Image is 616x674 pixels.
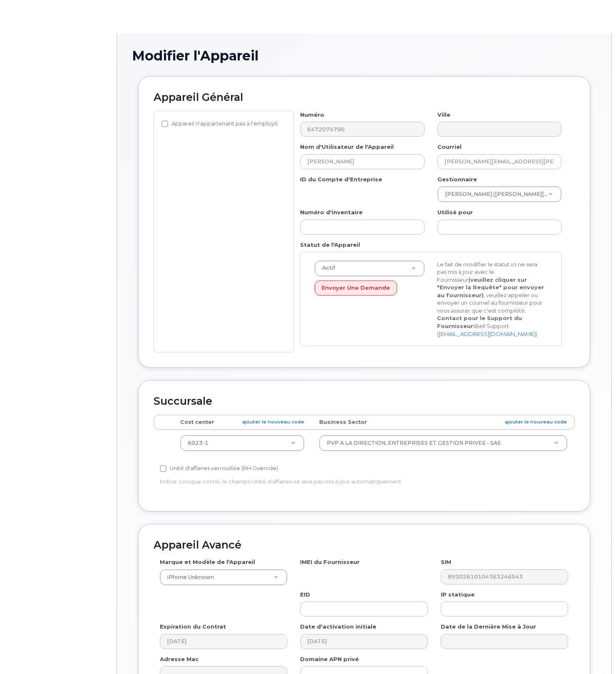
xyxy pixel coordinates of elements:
[161,119,278,129] label: Appareil n'appartenant pas à l'employé
[438,187,561,202] a: [PERSON_NAME] ([PERSON_NAME][EMAIL_ADDRESS][PERSON_NAME][DOMAIN_NAME])
[437,315,522,329] strong: Contact pour le Support du Fournisseur:
[440,190,548,198] span: [PERSON_NAME] ([PERSON_NAME][EMAIL_ADDRESS][PERSON_NAME][DOMAIN_NAME])
[300,558,360,566] label: IMEI du Fournisseur
[300,111,324,119] label: Numéro
[315,261,424,276] a: Actif
[300,591,310,599] label: EID
[315,281,397,296] button: Envoyer une Demande
[437,111,450,119] label: Ville
[300,241,360,249] label: Statut de l'Appareil
[160,478,428,486] p: Indice: Lorsque coché, le champs Unité d'affaires ne sera pas mis à jour automatiquement
[300,623,376,631] label: Date d'activation initiale
[132,48,596,63] h1: Modifier l'Appareil
[312,415,575,430] th: Business Sector
[320,436,567,451] a: PVP A LA DIRECTION, ENTREPRISES ET GESTION PRIVEE - SAE
[154,92,575,103] h2: Appareil Général
[437,208,473,216] label: Utilisé pour
[160,623,226,631] label: Expiration du Contrat
[505,418,567,426] a: ajouter le nouveau code
[431,261,553,338] div: Le fait de modifier le statut ici ne sera pas mis à jour avec le Fournisseur , veuillez appeler o...
[300,175,382,183] label: ID du Compte d'Entreprise
[437,143,462,151] label: Courriel
[242,418,304,426] a: ajouter le nouveau code
[161,120,168,127] input: Appareil n'appartenant pas à l'employé
[160,558,255,566] label: Marque et Modèle de l'Appareil
[160,464,278,474] label: Unité d'affaires verrouillée (RH Override)
[327,440,501,446] span: PVP A LA DIRECTION, ENTREPRISES ET GESTION PRIVEE - SAE
[317,264,335,272] span: Actif
[154,396,575,407] h2: Succursale
[441,623,536,631] label: Date de la Dernière Mise à Jour
[181,436,304,451] a: 6023-1
[300,208,363,216] label: Numéro d'inventaire
[154,539,575,551] h2: Appareil Avancé
[437,276,544,298] strong: (veuillez cliquer sur "Envoyer la Requête" pour envoyer au fournisseur)
[437,175,477,183] label: Gestionnaire
[160,655,199,663] label: Adresse Mac
[160,570,287,585] a: iPhone Unknown
[188,440,209,446] span: 6023-1
[441,591,474,599] label: IP statique
[441,558,451,566] label: SIM
[439,331,536,337] a: [EMAIL_ADDRESS][DOMAIN_NAME]
[160,465,166,472] input: Unité d'affaires verrouillée (RH Override)
[300,143,394,151] label: Nom d'Utilisateur de l'Appareil
[173,415,312,430] th: Cost center
[162,574,214,581] span: iPhone Unknown
[300,655,359,663] label: Domaine APN privé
